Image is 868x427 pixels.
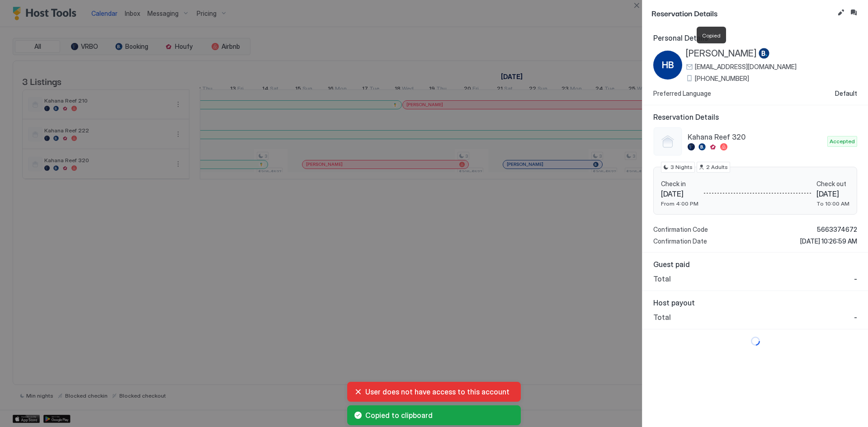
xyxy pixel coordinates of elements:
[653,237,707,245] span: Confirmation Date
[686,48,757,59] span: [PERSON_NAME]
[653,274,671,283] span: Total
[688,132,824,141] span: Kahana Reef 320
[835,89,857,98] span: Default
[706,163,728,171] span: 2 Adults
[695,75,749,83] span: [PHONE_NUMBER]
[816,180,849,188] span: Check out
[848,7,859,18] button: Inbox
[653,298,857,307] span: Host payout
[816,189,849,198] span: [DATE]
[365,411,514,420] span: Copied to clipboard
[702,32,721,39] span: Copied
[661,180,698,188] span: Check in
[817,225,857,234] span: 5663374672
[651,337,859,346] div: loading
[365,387,514,396] span: User does not have access to this account
[653,113,857,122] span: Reservation Details
[854,274,857,283] span: -
[653,260,857,269] span: Guest paid
[661,189,698,198] span: [DATE]
[695,63,797,71] span: [EMAIL_ADDRESS][DOMAIN_NAME]
[800,237,857,245] span: [DATE] 10:26:59 AM
[830,137,855,145] span: Accepted
[854,313,857,322] span: -
[662,58,674,72] span: HB
[653,313,671,322] span: Total
[816,200,849,207] span: To 10:00 AM
[651,7,834,19] span: Reservation Details
[835,7,846,18] button: Edit reservation
[653,225,708,234] span: Confirmation Code
[670,163,693,171] span: 3 Nights
[653,89,711,98] span: Preferred Language
[653,33,857,42] span: Personal Details
[661,200,698,207] span: From 4:00 PM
